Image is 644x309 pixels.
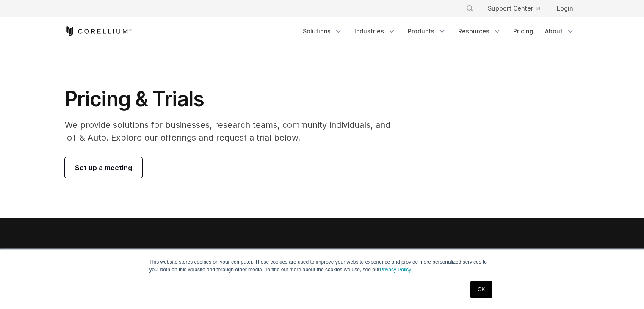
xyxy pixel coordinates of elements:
[65,86,402,112] h1: Pricing & Trials
[298,24,348,39] a: Solutions
[453,24,506,39] a: Resources
[550,1,580,16] a: Login
[149,258,495,273] p: This website stores cookies on your computer. These cookies are used to improve your website expe...
[540,24,580,39] a: About
[462,1,478,16] button: Search
[349,24,401,39] a: Industries
[65,26,132,36] a: Corellium Home
[481,1,547,16] a: Support Center
[403,24,451,39] a: Products
[65,157,142,178] a: Set up a meeting
[65,119,402,144] p: We provide solutions for businesses, research teams, community individuals, and IoT & Auto. Explo...
[75,163,132,173] span: Set up a meeting
[380,267,412,273] a: Privacy Policy.
[456,1,580,16] div: Navigation Menu
[508,24,538,39] a: Pricing
[470,281,492,298] a: OK
[298,24,580,39] div: Navigation Menu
